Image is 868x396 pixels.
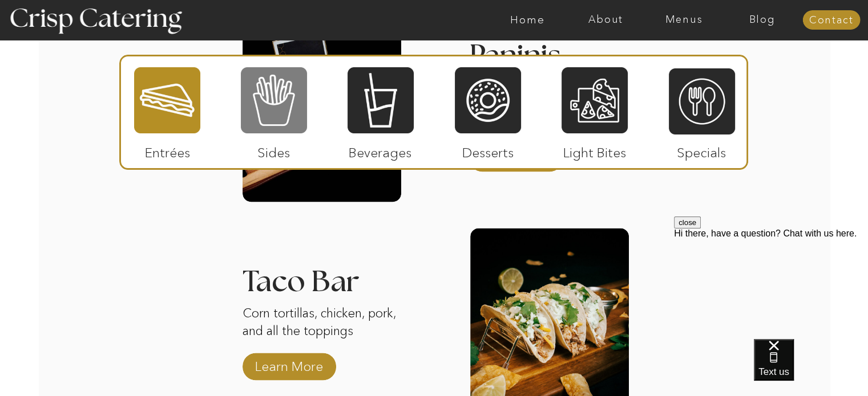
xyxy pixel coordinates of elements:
[802,15,860,26] a: Contact
[243,267,401,281] h3: Taco Bar
[236,133,312,166] p: Sides
[664,133,740,166] p: Specials
[469,41,628,77] h3: Paninis
[723,14,801,26] a: Blog
[243,305,401,360] p: Corn tortillas, chicken, pork, and all the toppings
[645,14,723,26] a: Menus
[251,347,327,380] a: Learn More
[567,14,645,26] a: About
[754,339,868,396] iframe: podium webchat widget bubble
[342,133,418,166] p: Beverages
[488,14,567,26] a: Home
[450,133,526,166] p: Desserts
[478,138,554,172] a: Learn More
[674,217,868,353] iframe: podium webchat widget prompt
[130,133,205,166] p: Entrées
[557,133,633,166] p: Light Bites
